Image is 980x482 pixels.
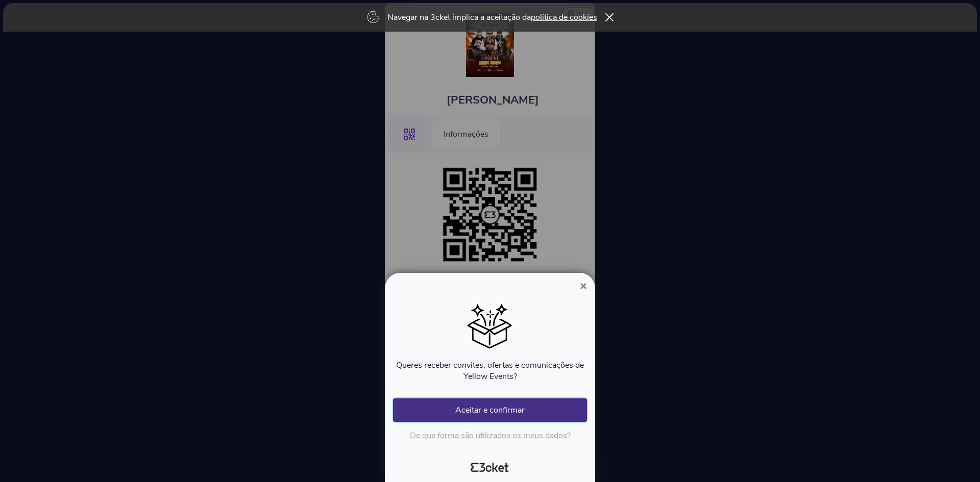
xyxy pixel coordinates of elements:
button: Aceitar e confirmar [393,398,587,422]
p: Queres receber convites, ofertas e comunicações de Yellow Events? [393,360,587,382]
p: De que forma são utilizados os meus dados? [393,430,587,441]
a: política de cookies [531,12,597,23]
span: × [580,279,587,293]
p: Navegar na 3cket implica a aceitação da [387,12,597,23]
